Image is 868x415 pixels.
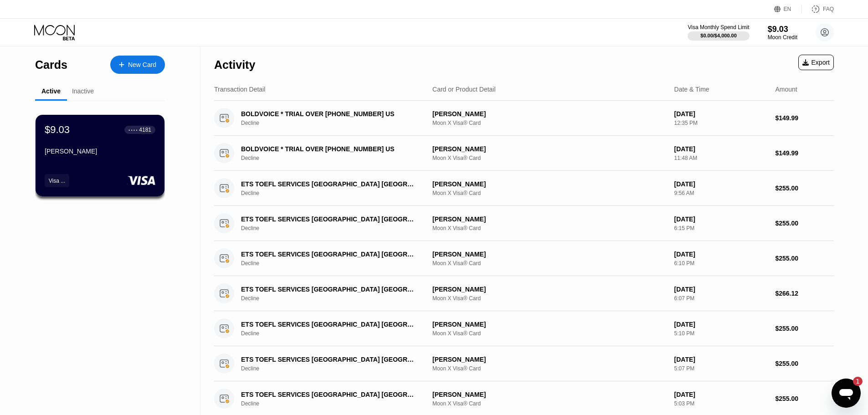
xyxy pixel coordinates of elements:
[241,110,418,118] div: BOLDVOICE * TRIAL OVER [PHONE_NUMBER] US
[775,290,834,297] div: $266.12
[241,321,418,328] div: ETS TOEFL SERVICES [GEOGRAPHIC_DATA] [GEOGRAPHIC_DATA]
[432,180,667,188] div: [PERSON_NAME]
[432,260,667,266] div: Moon X Visa® Card
[432,225,667,231] div: Moon X Visa® Card
[36,115,164,196] div: $9.03● ● ● ●4181[PERSON_NAME]Visa ...
[775,114,834,122] div: $149.99
[674,190,768,196] div: 9:56 AM
[844,377,863,386] iframe: Number of unread messages
[775,149,834,157] div: $149.99
[432,190,667,196] div: Moon X Visa® Card
[700,33,737,38] div: $0.00 / $4,000.00
[110,56,165,74] div: New Card
[775,86,797,93] div: Amount
[674,86,709,93] div: Date & Time
[775,360,834,367] div: $255.00
[41,87,61,95] div: Active
[674,120,768,126] div: 12:35 PM
[674,286,768,293] div: [DATE]
[214,136,834,171] div: BOLDVOICE * TRIAL OVER [PHONE_NUMBER] USDecline[PERSON_NAME]Moon X Visa® Card[DATE]11:48 AM$149.99
[214,276,834,311] div: ETS TOEFL SERVICES [GEOGRAPHIC_DATA] [GEOGRAPHIC_DATA]Decline[PERSON_NAME]Moon X Visa® Card[DATE]...
[241,365,431,372] div: Decline
[775,325,834,332] div: $255.00
[241,190,431,196] div: Decline
[214,171,834,206] div: ETS TOEFL SERVICES [GEOGRAPHIC_DATA] [GEOGRAPHIC_DATA]Decline[PERSON_NAME]Moon X Visa® Card[DATE]...
[674,321,768,328] div: [DATE]
[674,110,768,118] div: [DATE]
[432,400,667,407] div: Moon X Visa® Card
[674,356,768,363] div: [DATE]
[432,286,667,293] div: [PERSON_NAME]
[775,255,834,262] div: $255.00
[775,220,834,227] div: $255.00
[775,395,834,402] div: $255.00
[802,59,830,66] div: Export
[774,5,802,14] div: EN
[241,295,431,302] div: Decline
[45,174,69,187] div: Visa ...
[241,120,431,126] div: Decline
[674,215,768,223] div: [DATE]
[241,330,431,337] div: Decline
[214,58,255,72] div: Activity
[432,295,667,302] div: Moon X Visa® Card
[432,86,496,93] div: Card or Product Detail
[241,260,431,266] div: Decline
[72,87,94,95] div: Inactive
[241,155,431,161] div: Decline
[432,391,667,398] div: [PERSON_NAME]
[674,155,768,161] div: 11:48 AM
[241,286,418,293] div: ETS TOEFL SERVICES [GEOGRAPHIC_DATA] [GEOGRAPHIC_DATA]
[688,24,749,41] div: Visa Monthly Spend Limit$0.00/$4,000.00
[798,55,834,70] div: Export
[214,101,834,136] div: BOLDVOICE * TRIAL OVER [PHONE_NUMBER] USDecline[PERSON_NAME]Moon X Visa® Card[DATE]12:35 PM$149.99
[823,6,834,12] div: FAQ
[768,34,797,41] div: Moon Credit
[214,86,265,93] div: Transaction Detail
[432,215,667,223] div: [PERSON_NAME]
[214,346,834,381] div: ETS TOEFL SERVICES [GEOGRAPHIC_DATA] [GEOGRAPHIC_DATA]Decline[PERSON_NAME]Moon X Visa® Card[DATE]...
[432,330,667,337] div: Moon X Visa® Card
[128,61,156,69] div: New Card
[688,24,749,31] div: Visa Monthly Spend Limit
[775,184,834,192] div: $255.00
[674,400,768,407] div: 5:03 PM
[432,120,667,126] div: Moon X Visa® Card
[432,145,667,153] div: [PERSON_NAME]
[432,155,667,161] div: Moon X Visa® Card
[214,206,834,241] div: ETS TOEFL SERVICES [GEOGRAPHIC_DATA] [GEOGRAPHIC_DATA]Decline[PERSON_NAME]Moon X Visa® Card[DATE]...
[674,180,768,188] div: [DATE]
[139,127,151,133] div: 4181
[674,330,768,337] div: 5:10 PM
[674,251,768,258] div: [DATE]
[45,148,155,155] div: [PERSON_NAME]
[241,145,418,153] div: BOLDVOICE * TRIAL OVER [PHONE_NUMBER] US
[784,6,791,12] div: EN
[214,241,834,276] div: ETS TOEFL SERVICES [GEOGRAPHIC_DATA] [GEOGRAPHIC_DATA]Decline[PERSON_NAME]Moon X Visa® Card[DATE]...
[35,58,67,72] div: Cards
[432,365,667,372] div: Moon X Visa® Card
[674,295,768,302] div: 6:07 PM
[45,124,70,136] div: $9.03
[241,215,418,223] div: ETS TOEFL SERVICES [GEOGRAPHIC_DATA] [GEOGRAPHIC_DATA]
[674,225,768,231] div: 6:15 PM
[674,391,768,398] div: [DATE]
[832,379,861,408] iframe: Button to launch messaging window, 1 unread message
[802,5,834,14] div: FAQ
[432,321,667,328] div: [PERSON_NAME]
[768,25,797,34] div: $9.03
[674,260,768,266] div: 6:10 PM
[432,110,667,118] div: [PERSON_NAME]
[49,178,65,184] div: Visa ...
[432,251,667,258] div: [PERSON_NAME]
[241,180,418,188] div: ETS TOEFL SERVICES [GEOGRAPHIC_DATA] [GEOGRAPHIC_DATA]
[128,128,138,131] div: ● ● ● ●
[674,365,768,372] div: 5:07 PM
[674,145,768,153] div: [DATE]
[241,400,431,407] div: Decline
[214,311,834,346] div: ETS TOEFL SERVICES [GEOGRAPHIC_DATA] [GEOGRAPHIC_DATA]Decline[PERSON_NAME]Moon X Visa® Card[DATE]...
[241,251,418,258] div: ETS TOEFL SERVICES [GEOGRAPHIC_DATA] [GEOGRAPHIC_DATA]
[768,25,797,41] div: $9.03Moon Credit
